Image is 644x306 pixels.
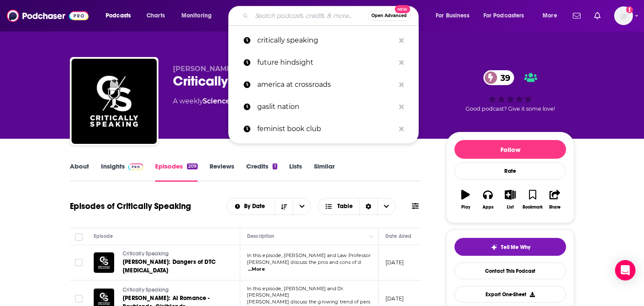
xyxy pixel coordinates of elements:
button: open menu [430,9,480,23]
span: Toggle select row [75,259,83,266]
div: A weekly podcast [173,96,324,106]
h2: Choose List sort [227,198,311,215]
a: [PERSON_NAME]: Dangers of DTC [MEDICAL_DATA] [123,258,225,275]
a: Science [203,97,230,105]
button: Open AdvancedNew [368,11,411,21]
input: Search podcasts, credits, & more... [252,9,368,23]
button: Choose View [318,198,396,215]
span: Critically Speaking [123,251,169,257]
button: open menu [100,9,142,23]
span: 39 [492,70,515,85]
a: Charts [141,9,170,23]
a: Episodes209 [155,162,198,182]
button: Column Actions [366,232,377,242]
a: Show notifications dropdown [591,9,604,23]
p: future hindsight [257,51,395,74]
span: Podcasts [106,10,131,22]
span: [PERSON_NAME] discuss the pros and cons of d [247,259,361,265]
a: Critically Speaking [123,250,225,258]
a: 39 [483,70,515,85]
img: Critically Speaking [72,59,157,144]
div: Play [461,205,470,210]
a: future hindsight [228,51,419,74]
span: For Podcasters [483,10,524,22]
button: open menu [293,198,310,214]
span: More [543,10,557,22]
a: InsightsPodchaser Pro [101,162,143,182]
a: Credits1 [246,162,277,182]
a: Contact This Podcast [454,263,566,279]
img: tell me why sparkle [491,244,497,251]
div: Share [549,205,561,210]
span: ...More [248,266,265,273]
button: open menu [227,203,275,209]
button: Apps [477,184,499,215]
img: Podchaser Pro [128,163,143,170]
img: User Profile [614,6,633,25]
a: feminist book club [228,118,419,140]
span: In this episode, [PERSON_NAME] and Law Professor [247,252,371,258]
div: Episode [94,231,113,241]
button: tell me why sparkleTell Me Why [454,238,566,256]
svg: Add a profile image [626,6,633,13]
div: Bookmark [523,205,543,210]
div: List [507,205,514,210]
span: Critically Speaking [123,287,169,293]
a: Critically Speaking [123,286,225,294]
button: Show profile menu [614,6,633,25]
span: In this episode, [PERSON_NAME] and Dr. [PERSON_NAME] [247,286,344,298]
span: [PERSON_NAME] [173,65,234,73]
p: [DATE] [385,295,404,302]
span: By Date [244,203,268,209]
span: [PERSON_NAME]: Dangers of DTC [MEDICAL_DATA] [123,258,216,274]
button: Follow [454,140,566,159]
span: Charts [147,10,165,22]
span: Toggle select row [75,295,83,303]
a: Show notifications dropdown [569,9,584,23]
button: Bookmark [521,184,543,215]
span: Table [337,203,353,209]
span: Open Advanced [371,14,407,18]
p: critically speaking [257,29,395,51]
div: Rate [454,162,566,180]
span: Logged in as adrian.villarreal [614,6,633,25]
button: Sort Direction [275,198,293,214]
div: Search podcasts, credits, & more... [236,6,427,26]
a: Similar [314,162,335,182]
a: gaslit nation [228,96,419,118]
a: Lists [289,162,302,182]
a: Reviews [210,162,234,182]
div: Date Aired [385,231,411,241]
button: open menu [175,9,223,23]
button: Share [544,184,566,215]
span: New [395,5,410,13]
div: Open Intercom Messenger [615,260,635,280]
p: america at crossroads [257,74,395,96]
img: Podchaser - Follow, Share and Rate Podcasts [7,8,89,24]
div: Description [247,231,274,241]
a: About [70,162,89,182]
button: open menu [478,9,537,23]
a: critically speaking [228,29,419,51]
span: Good podcast? Give it some love! [466,106,555,112]
p: gaslit nation [257,96,395,118]
button: open menu [537,9,568,23]
span: For Business [436,10,469,22]
div: Sort Direction [359,198,377,214]
h1: Episodes of Critically Speaking [70,201,191,212]
div: 209 [187,163,198,169]
div: 39Good podcast? Give it some love! [446,65,574,117]
p: [DATE] [385,259,404,266]
div: Apps [483,205,494,210]
span: Tell Me Why [501,244,530,251]
span: Monitoring [181,10,212,22]
div: 1 [273,163,277,169]
span: [PERSON_NAME] discuss the growing trend of pers [247,299,370,305]
button: Export One-Sheet [454,286,566,303]
button: Play [454,184,477,215]
p: feminist book club [257,118,395,140]
button: List [499,184,521,215]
